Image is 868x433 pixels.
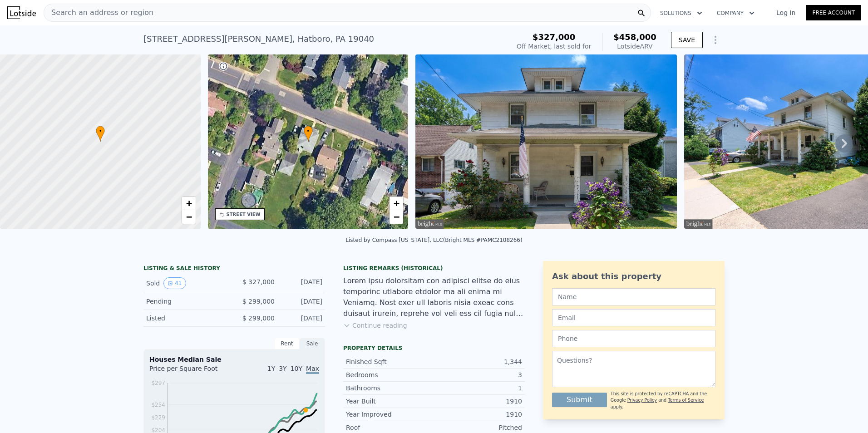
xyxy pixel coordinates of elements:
div: Bedrooms [346,370,434,379]
div: STREET VIEW [227,211,261,218]
div: Property details [343,344,525,352]
div: • [96,126,105,142]
div: Lorem ipsu dolorsitam con adipisci elitse do eius temporinc utlabore etdolor ma ali enima mi Veni... [343,276,525,319]
div: 1 [434,384,522,393]
div: Sale [300,338,325,349]
span: $ 299,000 [242,298,275,305]
div: 1,344 [434,357,522,366]
div: Bathrooms [346,384,434,393]
a: Log In [765,8,806,17]
input: Email [552,309,715,326]
a: Privacy Policy [627,398,657,403]
span: • [96,127,105,135]
input: Phone [552,330,715,347]
div: Off Market, last sold for [517,42,591,51]
div: Pitched [434,423,522,432]
tspan: $229 [151,414,165,421]
span: − [394,211,399,222]
button: Solutions [653,5,710,21]
img: Sale: 112900101 Parcel: 90927537 [415,54,677,229]
a: Free Account [806,5,861,20]
img: Lotside [7,6,36,19]
div: Ask about this property [552,270,715,283]
div: Listed by Compass [US_STATE], LLC (Bright MLS #PAMC2108266) [345,237,522,243]
div: [DATE] [282,314,322,323]
div: Price per Square Foot [149,364,234,379]
button: Company [710,5,762,21]
span: $327,000 [533,32,576,42]
a: Zoom in [182,197,196,210]
tspan: $297 [151,380,165,386]
div: LISTING & SALE HISTORY [143,265,325,274]
div: [DATE] [282,277,322,289]
span: 1Y [267,365,275,372]
div: Listing Remarks (Historical) [343,265,525,272]
div: Roof [346,423,434,432]
button: Continue reading [343,321,407,330]
input: Name [552,288,715,305]
div: 3 [434,370,522,379]
button: SAVE [671,32,703,48]
span: $ 327,000 [242,278,275,285]
div: Year Built [346,397,434,406]
span: − [186,211,192,222]
div: 1910 [434,410,522,419]
div: Sold [146,277,227,289]
div: 1910 [434,397,522,406]
button: Show Options [706,31,725,49]
span: + [394,197,399,209]
span: 3Y [279,365,286,372]
span: $ 299,000 [242,315,275,322]
div: This site is protected by reCAPTCHA and the Google and apply. [611,391,715,410]
div: Rent [274,338,300,349]
tspan: $254 [151,402,165,408]
div: Finished Sqft [346,357,434,366]
div: Listed [146,314,227,323]
div: [STREET_ADDRESS][PERSON_NAME] , Hatboro , PA 19040 [143,33,374,45]
a: Terms of Service [668,398,704,403]
span: • [304,127,313,135]
span: + [186,197,192,209]
span: $458,000 [613,32,656,42]
span: Search an address or region [44,7,153,18]
a: Zoom out [390,210,403,224]
div: Houses Median Sale [149,355,319,364]
div: Lotside ARV [613,42,656,51]
div: Pending [146,297,227,306]
button: View historical data [163,277,186,289]
a: Zoom out [182,210,196,224]
a: Zoom in [390,197,403,210]
div: Year Improved [346,410,434,419]
div: [DATE] [282,297,322,306]
div: • [304,126,313,142]
button: Submit [552,393,607,407]
span: 10Y [291,365,302,372]
span: Max [306,365,319,374]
